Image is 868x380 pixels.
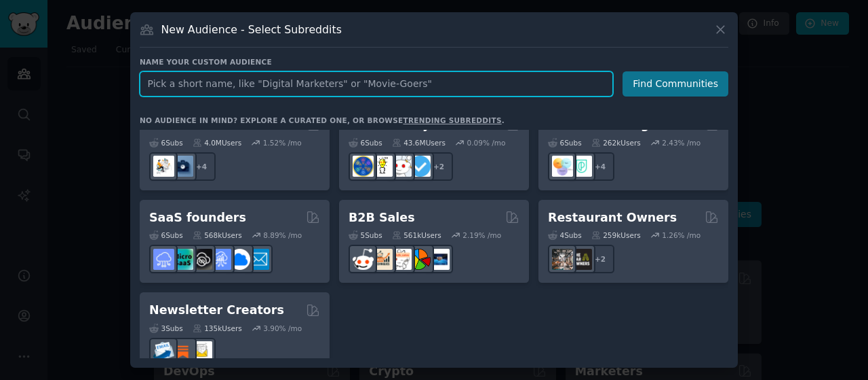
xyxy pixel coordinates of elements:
[591,230,641,240] div: 259k Users
[392,230,441,240] div: 561k Users
[149,230,183,240] div: 6 Sub s
[149,302,284,319] h2: Newsletter Creators
[586,245,614,273] div: + 2
[149,324,183,333] div: 3 Sub s
[662,230,701,240] div: 1.26 % /mo
[467,138,506,148] div: 0.09 % /mo
[410,249,431,270] img: B2BSales
[153,341,174,362] img: Emailmarketing
[172,249,193,270] img: microsaas
[623,71,728,97] button: Find Communities
[193,138,242,148] div: 4.0M Users
[349,138,382,148] div: 6 Sub s
[353,249,374,270] img: sales
[263,138,302,148] div: 1.52 % /mo
[571,156,592,177] img: ProductMgmt
[191,341,212,362] img: Newsletters
[552,249,573,270] img: restaurantowners
[153,156,174,177] img: RemoteJobs
[353,156,374,177] img: LifeProTips
[153,249,174,270] img: SaaS
[552,156,573,177] img: ProductManagement
[172,341,193,362] img: Substack
[229,249,250,270] img: B2BSaaS
[210,249,231,270] img: SaaSSales
[248,249,269,270] img: SaaS_Email_Marketing
[172,156,193,177] img: work
[571,249,592,270] img: BarOwners
[548,230,582,240] div: 4 Sub s
[548,138,582,148] div: 6 Sub s
[392,138,446,148] div: 43.6M Users
[193,324,242,333] div: 135k Users
[193,230,242,240] div: 568k Users
[372,156,393,177] img: lifehacks
[263,230,302,240] div: 8.89 % /mo
[140,71,613,97] input: Pick a short name, like "Digital Marketers" or "Movie-Goers"
[403,116,501,124] a: trending subreddits
[425,152,453,181] div: + 2
[349,230,382,240] div: 5 Sub s
[187,152,216,181] div: + 4
[140,116,505,125] div: No audience in mind? Explore a curated one, or browse .
[548,209,677,226] h2: Restaurant Owners
[349,209,415,226] h2: B2B Sales
[662,138,701,148] div: 2.43 % /mo
[591,138,641,148] div: 262k Users
[149,138,183,148] div: 6 Sub s
[586,152,614,181] div: + 4
[372,249,393,270] img: salestechniques
[429,249,450,270] img: B_2_B_Selling_Tips
[391,249,412,270] img: b2b_sales
[391,156,412,177] img: productivity
[191,249,212,270] img: NoCodeSaaS
[263,324,302,333] div: 3.90 % /mo
[149,209,246,226] h2: SaaS founders
[140,57,728,67] h3: Name your custom audience
[161,22,342,37] h3: New Audience - Select Subreddits
[462,230,501,240] div: 2.19 % /mo
[410,156,431,177] img: getdisciplined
